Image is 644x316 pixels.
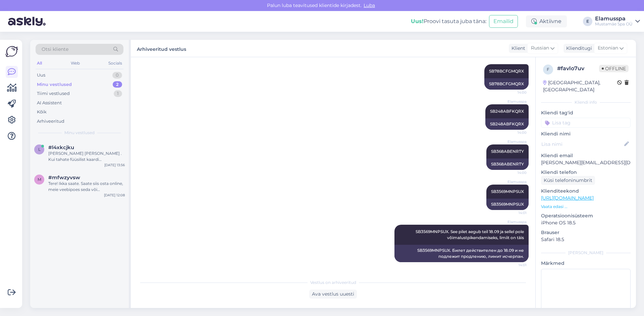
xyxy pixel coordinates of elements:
[541,159,631,166] p: [PERSON_NAME][EMAIL_ADDRESS][DOMAIN_NAME]
[541,118,631,128] input: Lisa tag
[48,144,74,150] span: #l4xkcjku
[48,181,125,193] div: Tere! Ikka saate. Saate siis osta online, meie veebipoes seda või [PERSON_NAME] [PERSON_NAME] füü...
[541,140,623,148] input: Lisa nimi
[583,17,592,26] div: E
[595,21,633,27] div: Mustamäe Spa OÜ
[501,139,527,144] span: Elamusspa
[595,16,640,27] a: ElamusspaMustamäe Spa OÜ
[69,59,81,68] div: Web
[541,236,631,243] p: Safari 18.5
[486,199,529,210] div: SB3569MNPSUX
[501,90,527,95] span: 14:00
[486,159,529,170] div: SB368ABENRTY
[541,219,631,226] p: iPhone OS 18.5
[501,262,527,268] span: 14:01
[36,59,43,68] div: All
[37,118,64,125] div: Arhiveeritud
[509,45,525,52] div: Klient
[541,169,631,176] p: Kliendi telefon
[531,44,549,52] span: Russian
[489,69,524,74] span: SB78BCFGMQRX
[557,65,599,73] div: # favlo7uv
[541,204,631,210] p: Vaata edasi ...
[37,109,47,115] div: Kõik
[563,45,592,52] div: Klienditugi
[541,99,631,105] div: Kliendi info
[394,245,529,262] div: SB3569MNPSUX. Билет действителен до 18.09 и не подлежит продлению, лимит исчерпан.
[541,188,631,195] p: Klienditeekond
[416,229,525,240] span: SB3569MNPSUX. See pilet aegub teil 18.09 ja sellel pole võimalustpikendamiseks, limiit on täis
[411,17,486,25] div: Proovi tasuta juba täna:
[485,118,529,130] div: SB248ABFKQRX
[38,177,41,182] span: m
[541,212,631,219] p: Operatsioonisüsteem
[489,15,518,28] button: Emailid
[104,163,125,168] div: [DATE] 13:56
[501,130,527,135] span: 14:00
[37,100,62,106] div: AI Assistent
[104,193,125,198] div: [DATE] 12:08
[541,152,631,159] p: Kliendi email
[484,78,529,90] div: SB78BCFGMQRX
[501,179,527,184] span: Elamusspa
[5,45,18,58] img: Askly Logo
[526,15,567,27] div: Aktiivne
[362,2,377,8] span: Luba
[541,250,631,256] div: [PERSON_NAME]
[501,170,527,175] span: 14:00
[107,59,123,68] div: Socials
[541,130,631,137] p: Kliendi nimi
[501,210,527,215] span: 14:01
[113,81,122,88] div: 2
[595,16,633,21] div: Elamusspa
[411,18,424,24] b: Uus!
[38,147,41,152] span: l
[42,46,68,53] span: Otsi kliente
[137,44,186,53] label: Arhiveeritud vestlus
[309,290,357,299] div: Ava vestlus uuesti
[541,109,631,116] p: Kliendi tag'id
[490,109,524,114] span: SB248ABFKQRX
[112,72,122,79] div: 0
[491,189,524,194] span: SB3569MNPSUX
[501,219,527,224] span: Elamusspa
[114,90,122,97] div: 1
[599,65,629,72] span: Offline
[541,260,631,267] p: Märkmed
[598,44,618,52] span: Estonian
[547,67,549,72] span: f
[48,150,125,163] div: [PERSON_NAME] [PERSON_NAME] . Kui tahate füüsilist kaardi [PERSON_NAME], siis [PERSON_NAME] koha ...
[541,195,594,201] a: [URL][DOMAIN_NAME]
[501,99,527,104] span: Elamusspa
[37,72,45,79] div: Uus
[37,90,70,97] div: Tiimi vestlused
[543,79,617,93] div: [GEOGRAPHIC_DATA], [GEOGRAPHIC_DATA]
[64,130,95,136] span: Minu vestlused
[491,149,524,154] span: SB368ABENRTY
[541,176,595,185] div: Küsi telefoninumbrit
[37,81,72,88] div: Minu vestlused
[541,229,631,236] p: Brauser
[310,280,356,286] span: Vestlus on arhiveeritud
[48,175,80,181] span: #mfwzyvsw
